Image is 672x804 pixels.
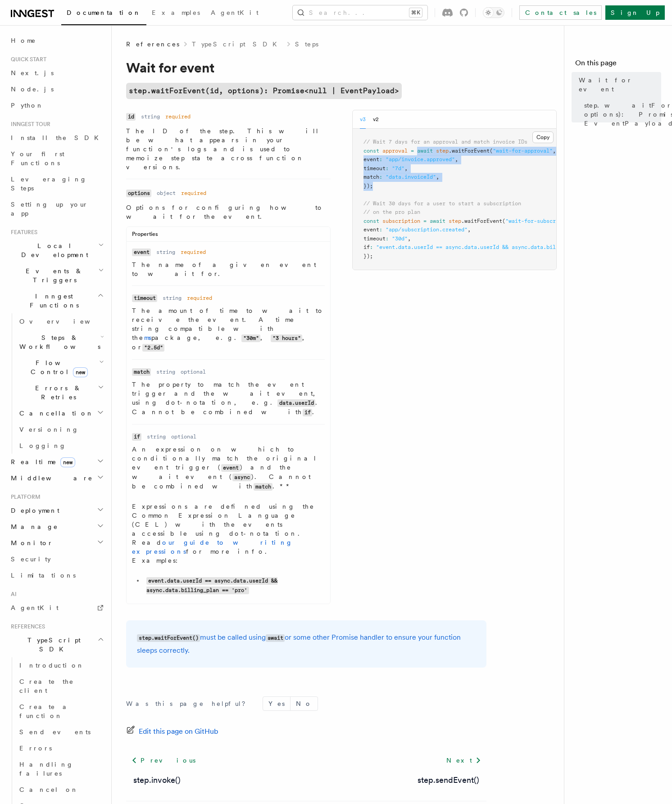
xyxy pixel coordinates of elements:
button: Local Development [7,238,106,263]
span: Flow Control [16,358,99,376]
span: Versioning [19,426,79,433]
code: id [126,113,136,121]
span: AgentKit [211,9,259,16]
h1: Wait for event [126,59,486,76]
span: Logging [19,442,66,449]
dd: string [141,113,160,120]
dd: string [156,368,175,375]
p: Was this page helpful? [126,699,252,708]
span: Monitor [7,538,53,547]
span: Examples [152,9,200,16]
button: Inngest Functions [7,288,106,313]
span: Manage [7,522,58,531]
a: Sign Up [605,5,665,20]
span: timeout [363,235,386,242]
span: const [363,218,379,224]
span: Limitations [11,572,76,579]
span: "wait-for-approval" [493,148,553,154]
p: The amount of time to wait to receive the event. A time string compatible with the package, e.g. ... [132,306,325,352]
span: await [417,148,433,154]
span: Edit this page on GitHub [139,725,218,738]
button: Realtimenew [7,454,106,470]
button: Cancellation [16,405,106,421]
span: = [411,148,414,154]
button: v3 [360,110,366,129]
span: event [363,156,379,163]
span: : [379,156,382,163]
span: // Wait 30 days for a user to start a subscription [363,200,521,207]
span: = [423,218,427,224]
dd: optional [171,433,196,440]
span: References [126,40,179,49]
span: "event.data.userId == async.data.userId && async.data.billing_plan == 'pro'" [376,244,616,250]
span: // on the pro plan [363,209,420,215]
span: Node.js [11,86,54,93]
span: step [436,148,449,154]
button: TypeScript SDK [7,632,106,657]
span: : [379,226,382,233]
a: Overview [16,313,106,330]
span: , [455,156,458,163]
code: async [232,474,251,481]
span: "wait-for-subscription" [505,218,578,224]
a: Home [7,32,106,49]
p: The property to match the event trigger and the wait event, using dot-notation, e.g. . Cannot be ... [132,380,325,417]
span: References [7,623,45,630]
span: Leveraging Steps [11,176,87,192]
a: AgentKit [205,3,264,24]
code: options [126,190,151,197]
span: Platform [7,493,41,501]
button: No [291,697,318,710]
dd: optional [181,368,206,375]
dd: required [181,248,206,256]
a: Errors [16,740,106,756]
span: Wait for event [579,76,661,94]
code: await [266,634,285,642]
span: Cancellation [16,409,94,418]
button: Errors & Retries [16,380,106,405]
a: Examples [146,3,205,24]
a: Handling failures [16,756,106,781]
a: Next [441,752,486,768]
dd: required [165,113,191,120]
span: "app/invoice.approved" [386,156,455,163]
a: Edit this page on GitHub [126,725,218,738]
span: new [60,457,75,467]
span: : [379,174,382,180]
a: Leveraging Steps [7,171,106,196]
span: }); [363,253,373,259]
span: , [404,165,408,172]
dd: string [147,433,166,440]
span: { [556,148,559,154]
button: Copy [532,131,554,143]
a: Cancel on [16,781,106,798]
a: Security [7,551,106,567]
span: Send events [19,728,91,736]
span: Events & Triggers [7,266,98,285]
span: approval [382,148,408,154]
span: new [73,367,88,377]
button: Manage [7,519,106,535]
span: AgentKit [11,604,59,611]
code: event [221,464,240,472]
span: Home [11,36,36,45]
span: Inngest tour [7,121,50,128]
button: Events & Triggers [7,263,106,288]
span: Create a function [19,703,73,719]
p: Options for configuring how to wait for the event. [126,203,331,221]
a: Contact sales [519,5,602,20]
a: step.sendEvent() [418,774,479,786]
a: Previous [126,752,200,768]
span: Features [7,229,37,236]
a: our guide to writing expressions [132,539,293,555]
p: Expressions are defined using the Common Expression Language (CEL) with the events accessible usi... [132,502,325,565]
span: Deployment [7,506,59,515]
span: Realtime [7,457,75,466]
code: match [132,368,151,376]
dd: string [156,248,175,256]
span: timeout [363,165,386,172]
button: v2 [373,110,379,129]
span: Your first Functions [11,150,64,167]
span: event [363,226,379,233]
code: event [132,248,151,256]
